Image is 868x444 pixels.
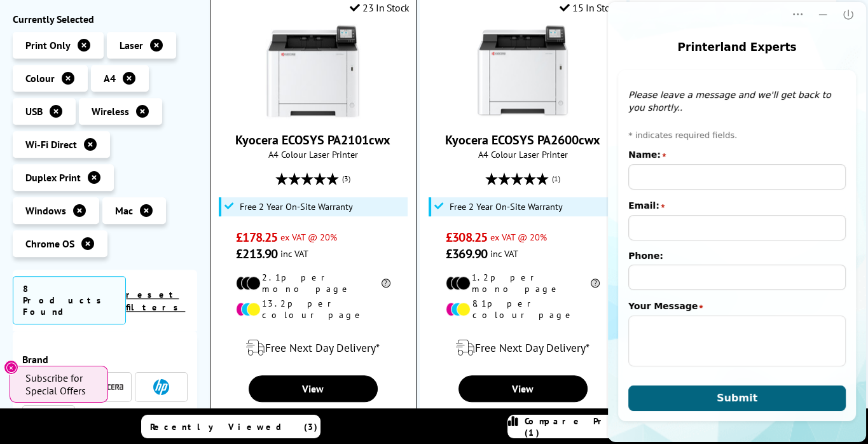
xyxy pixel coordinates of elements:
[240,202,353,212] span: Free 2 Year On-Site Warranty
[22,149,55,161] label: Name:
[25,204,66,217] span: Windows
[25,105,43,118] span: USB
[236,298,390,321] li: 13.2p per colour page
[25,39,71,52] span: Print Only
[153,379,169,395] img: HP
[111,392,151,404] span: Submit
[427,148,619,160] span: A4 Colour Laser Printer
[25,371,95,397] span: Subscribe for Special Offers
[280,231,337,243] span: ex VAT @ 20%
[280,247,308,260] span: inc VAT
[25,171,81,184] span: Duplex Print
[22,353,188,366] span: Brand
[4,360,18,375] button: Close
[490,231,547,243] span: ex VAT @ 20%
[104,72,116,85] span: A4
[265,109,361,121] a: Kyocera ECOSYS PA2101cwx
[450,202,563,212] span: Free 2 Year On-Site Warranty
[236,246,277,262] span: £213.90
[22,301,92,312] label: Your Message
[179,2,204,27] button: Dropdown Menu
[25,237,74,250] span: Chrome OS
[265,24,361,119] img: Kyocera ECOSYS PA2101cwx
[458,375,588,402] a: View
[446,246,487,262] span: £369.90
[525,415,686,438] span: Compare Products (1)
[115,204,133,217] span: Mac
[22,385,240,411] button: Submit
[507,415,687,438] a: Compare Products (1)
[235,132,390,148] a: Kyocera ECOSYS PA2101cwx
[427,330,619,366] div: modal_delivery
[22,130,240,141] span: * indicates required fields.
[217,148,410,160] span: A4 Colour Laser Printer
[22,200,53,212] label: Email:
[446,272,600,295] li: 1.2p per mono page
[342,167,350,191] span: (3)
[150,421,318,433] span: Recently Viewed (3)
[141,415,320,438] a: Recently Viewed (3)
[22,90,225,113] em: Please leave a message and we'll get back to you shortly..
[22,251,57,262] label: Phone:
[446,298,600,321] li: 8.1p per colour page
[236,272,390,295] li: 2.1p per mono page
[92,105,129,118] span: Wireless
[25,72,55,85] span: Colour
[236,229,277,246] span: £178.25
[217,330,410,366] div: modal_delivery
[126,289,185,313] a: reset filters
[475,24,570,119] img: Kyocera ECOSYS PA2600cwx
[13,13,197,25] div: Currently Selected
[552,167,560,191] span: (1)
[249,375,378,402] a: View
[15,41,247,55] div: Printerland Experts
[475,109,570,121] a: Kyocera ECOSYS PA2600cwx
[445,132,600,148] a: Kyocera ECOSYS PA2600cwx
[120,39,143,52] span: Laser
[204,2,230,27] button: Minimize
[142,379,180,395] a: HP
[559,1,619,14] div: 15 In Stock
[13,276,126,324] span: 8 Products Found
[230,2,255,27] button: Close
[446,229,487,246] span: £308.25
[25,138,77,151] span: Wi-Fi Direct
[490,247,518,260] span: inc VAT
[350,1,410,14] div: 23 In Stock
